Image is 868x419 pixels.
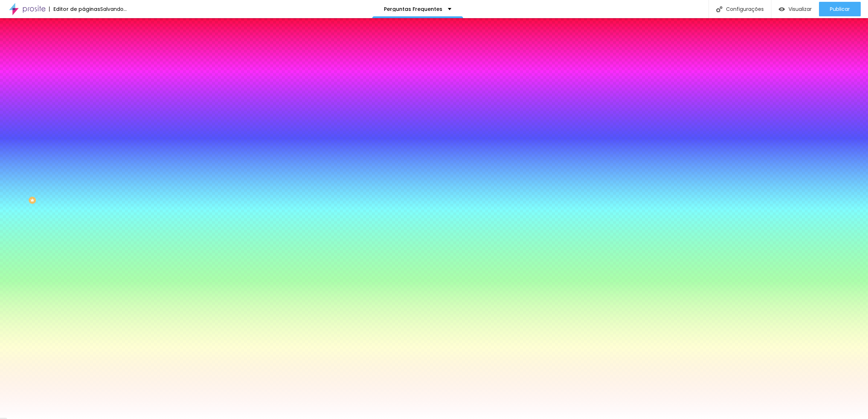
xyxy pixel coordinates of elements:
span: Visualizar [788,6,812,12]
button: Publicar [819,2,861,16]
span: Publicar [830,6,850,12]
img: view-1.svg [779,6,785,12]
button: Visualizar [771,2,819,16]
p: Perguntas Frequentes [384,7,442,12]
img: Icone [716,6,722,12]
div: Salvando... [100,7,127,12]
div: Editor de páginas [49,7,100,12]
